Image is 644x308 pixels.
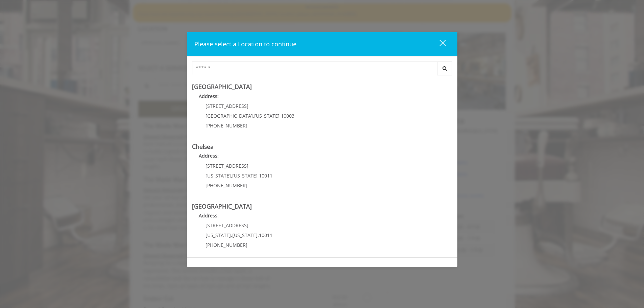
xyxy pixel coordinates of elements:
span: [STREET_ADDRESS] [206,222,248,229]
span: [GEOGRAPHIC_DATA] [206,113,253,119]
span: , [253,113,254,119]
span: 10011 [259,172,272,179]
span: , [258,172,259,179]
span: 10011 [259,232,272,238]
b: Flatiron [192,262,213,270]
button: close dialog [427,37,450,51]
span: [US_STATE] [254,113,280,119]
span: , [231,172,232,179]
b: Address: [199,212,219,219]
span: [PHONE_NUMBER] [206,182,247,189]
span: [PHONE_NUMBER] [206,122,247,129]
span: , [280,113,281,119]
input: Search Center [192,62,437,75]
div: close dialog [432,39,445,49]
b: Address: [199,152,219,159]
span: [US_STATE] [232,172,258,179]
i: Search button [441,66,449,71]
span: Please select a Location to continue [194,40,296,48]
b: [GEOGRAPHIC_DATA] [192,202,252,210]
b: [GEOGRAPHIC_DATA] [192,82,252,91]
span: [US_STATE] [206,232,231,238]
span: , [258,232,259,238]
span: [US_STATE] [232,232,258,238]
span: [US_STATE] [206,172,231,179]
span: , [231,232,232,238]
b: Chelsea [192,142,214,150]
span: [STREET_ADDRESS] [206,103,248,109]
b: Address: [199,93,219,99]
span: [PHONE_NUMBER] [206,242,247,248]
span: 10003 [281,113,294,119]
div: Center Select [192,62,452,78]
span: [STREET_ADDRESS] [206,163,248,169]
